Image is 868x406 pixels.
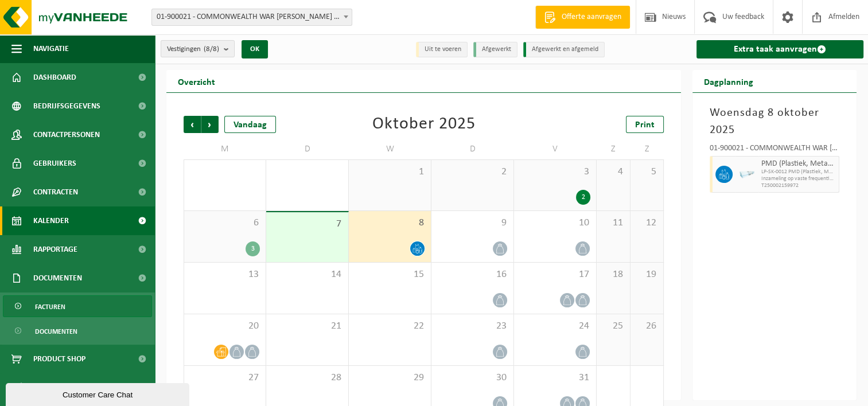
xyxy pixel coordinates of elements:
[33,235,77,264] span: Rapportage
[349,139,431,159] td: W
[437,268,508,281] span: 16
[523,42,605,57] li: Afgewerkt en afgemeld
[201,116,219,133] span: Volgende
[520,268,590,281] span: 17
[437,372,508,384] span: 30
[272,218,342,231] span: 7
[559,11,624,23] span: Offerte aanvragen
[761,175,836,182] span: Inzameling op vaste frequentie (incl. verwerking en transport)
[190,320,260,333] span: 20
[355,166,425,178] span: 1
[190,217,260,229] span: 6
[696,40,863,58] a: Extra taak aanvragen
[437,320,508,333] span: 23
[33,92,100,120] span: Bedrijfsgegevens
[710,145,839,156] div: 01-900021 - COMMONWEALTH WAR [PERSON_NAME] - IEPER
[576,190,590,205] div: 2
[266,139,349,159] td: D
[761,159,836,169] span: PMD (Plastiek, Metaal, Drankkartons) (bedrijven)
[33,34,69,63] span: Navigatie
[190,268,260,281] span: 13
[692,70,765,92] h2: Dagplanning
[272,268,342,281] span: 14
[514,139,597,159] td: V
[520,320,590,333] span: 24
[602,166,624,178] span: 4
[35,296,65,318] span: Facturen
[272,320,342,333] span: 21
[710,104,839,139] h3: Woensdag 8 oktober 2025
[636,217,658,229] span: 12
[355,320,425,333] span: 22
[355,372,425,384] span: 29
[761,169,836,175] span: LP-SK-0012 PMD (Plastiek, Metaal, Drankkartons) (bedrijven)
[473,42,517,57] li: Afgewerkt
[630,139,664,159] td: Z
[151,9,352,26] span: 01-900021 - COMMONWEALTH WAR GRAVES - IEPER
[535,6,630,29] a: Offerte aanvragen
[597,139,630,159] td: Z
[738,166,756,183] img: LP-SK-00120-HPE-11
[437,166,508,178] span: 2
[161,40,235,57] button: Vestigingen(8/8)
[416,42,468,57] li: Uit te voeren
[602,217,624,229] span: 11
[33,345,85,373] span: Product Shop
[602,268,624,281] span: 18
[272,372,342,384] span: 28
[33,120,100,149] span: Contactpersonen
[635,120,655,130] span: Print
[355,217,425,229] span: 8
[437,217,508,229] span: 9
[184,116,201,133] span: Vorige
[355,268,425,281] span: 15
[372,116,476,133] div: Oktober 2025
[33,63,76,92] span: Dashboard
[6,381,192,406] iframe: chat widget
[33,178,78,206] span: Contracten
[35,321,77,342] span: Documenten
[224,116,276,133] div: Vandaag
[636,268,658,281] span: 19
[636,166,658,178] span: 5
[167,41,219,58] span: Vestigingen
[761,182,836,189] span: T250002159972
[242,40,268,58] button: OK
[33,264,82,292] span: Documenten
[246,241,260,256] div: 3
[190,372,260,384] span: 27
[33,206,69,235] span: Kalender
[166,70,227,92] h2: Overzicht
[431,139,514,159] td: D
[520,217,590,229] span: 10
[3,295,152,317] a: Facturen
[3,320,152,342] a: Documenten
[520,372,590,384] span: 31
[33,149,76,178] span: Gebruikers
[636,320,658,333] span: 26
[184,139,266,159] td: M
[152,9,352,25] span: 01-900021 - COMMONWEALTH WAR GRAVES - IEPER
[626,116,664,133] a: Print
[33,373,126,402] span: Acceptatievoorwaarden
[204,45,219,53] count: (8/8)
[520,166,590,178] span: 3
[602,320,624,333] span: 25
